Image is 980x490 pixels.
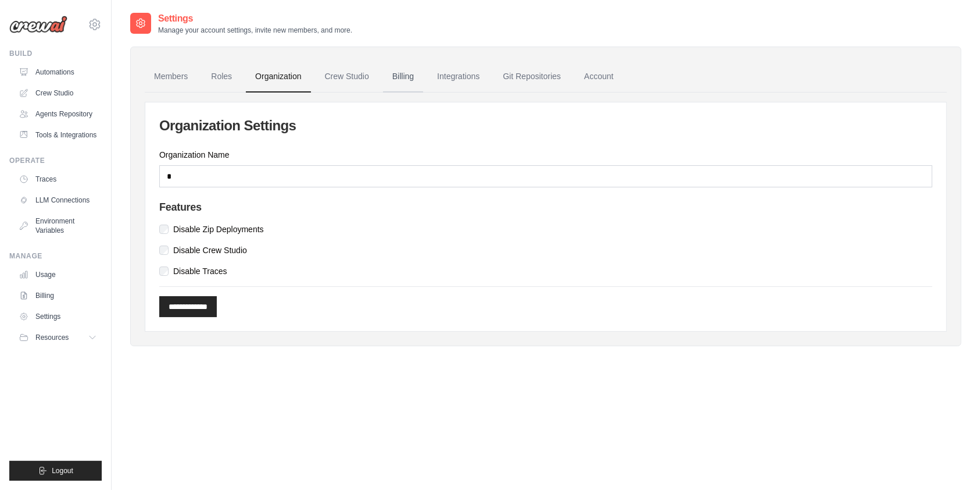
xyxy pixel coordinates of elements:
h2: Organization Settings [159,116,932,135]
div: Build [9,49,102,58]
a: Billing [14,286,102,305]
a: Crew Studio [316,61,378,93]
a: Crew Studio [14,84,102,102]
a: LLM Connections [14,191,102,210]
a: Usage [14,265,102,284]
label: Disable Zip Deployments [173,223,264,235]
button: Logout [9,461,102,481]
a: Tools & Integrations [14,126,102,144]
a: Settings [14,307,102,326]
a: Members [145,61,197,93]
div: Manage [9,251,102,261]
a: Integrations [428,61,489,93]
a: Automations [14,63,102,81]
div: Operate [9,156,102,165]
label: Disable Crew Studio [173,244,247,256]
a: Organization [246,61,310,93]
a: Git Repositories [493,61,570,93]
a: Environment Variables [14,212,102,240]
span: Resources [35,333,69,342]
a: Billing [383,61,423,93]
button: Resources [14,328,102,347]
img: Logo [9,16,67,33]
a: Account [575,61,623,93]
span: Logout [52,466,73,475]
h4: Features [159,201,932,214]
label: Disable Traces [173,265,227,277]
h2: Settings [158,12,352,26]
p: Manage your account settings, invite new members, and more. [158,26,352,35]
label: Organization Name [159,149,932,161]
a: Agents Repository [14,105,102,123]
a: Roles [202,61,241,93]
a: Traces [14,170,102,189]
